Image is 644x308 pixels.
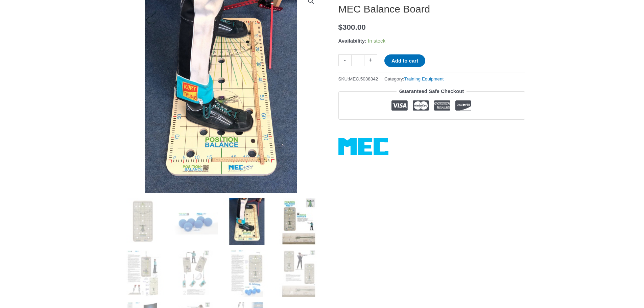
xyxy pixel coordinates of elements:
[338,125,525,133] iframe: Customer reviews powered by Trustpilot
[338,38,367,44] span: Availability:
[171,250,218,297] img: MEC Balance Board - Image 6
[338,138,388,155] a: MEC
[364,54,377,66] a: +
[223,198,270,245] img: MEC Balance Board - Image 3
[171,198,218,245] img: MEC Balance Board - Image 2
[338,23,343,31] span: $
[349,76,378,81] span: MEC.5038342
[384,54,425,67] button: Add to cart
[397,87,467,96] legend: Guaranteed Safe Checkout
[351,54,364,66] input: Product quantity
[368,38,385,44] span: In stock
[338,75,378,83] span: SKU:
[338,54,351,66] a: -
[275,250,322,297] img: MEC Balance Board - Image 8
[404,76,444,81] a: Training Equipment
[338,3,525,15] h1: MEC Balance Board
[384,75,444,83] span: Category:
[223,250,270,297] img: MEC Balance Board - Image 7
[275,198,322,245] img: MEC Balance Board - Image 4
[119,198,166,245] img: MEC Balance Board
[119,250,166,297] img: MEC Balance Board - Image 5
[338,23,366,31] bdi: 300.00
